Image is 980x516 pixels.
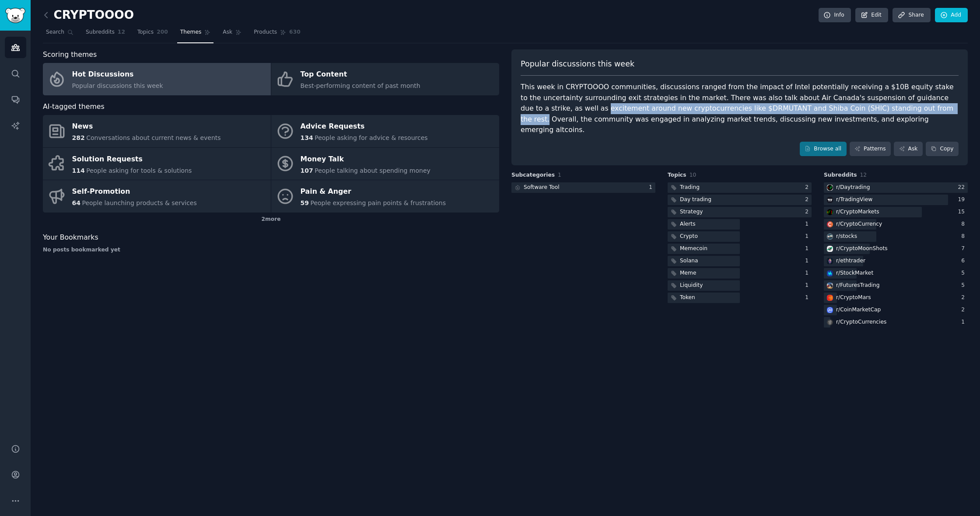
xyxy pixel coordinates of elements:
[668,207,812,218] a: Strategy2
[223,28,232,36] span: Ask
[958,196,968,204] div: 19
[850,142,891,157] a: Patterns
[301,134,313,141] span: 134
[827,295,833,301] img: CryptoMars
[961,269,968,277] div: 5
[668,256,812,267] a: Solana1
[521,82,959,136] div: This week in CRYPTOOOO communities, discussions ranged from the impact of Intel potentially recei...
[680,184,700,192] div: Trading
[958,184,968,192] div: 22
[558,172,561,178] span: 1
[301,82,420,89] span: Best-performing content of past month
[805,184,812,192] div: 2
[43,101,105,112] span: AI-tagged themes
[827,209,833,215] img: CryptoMarkets
[824,195,968,206] a: TradingViewr/TradingView19
[668,268,812,279] a: Meme1
[836,208,879,216] div: r/ CryptoMarkets
[827,221,833,227] img: CryptoCurrency
[824,207,968,218] a: CryptoMarketsr/CryptoMarkets15
[43,180,271,213] a: Self-Promotion64People launching products & services
[72,82,163,89] span: Popular discussions this week
[805,245,812,253] div: 1
[926,142,959,157] button: Copy
[86,134,220,141] span: Conversations about current news & events
[827,282,833,289] img: FuturesTrading
[680,269,696,277] div: Meme
[827,258,833,264] img: ethtrader
[680,233,698,241] div: Crypto
[180,28,202,36] span: Themes
[43,246,499,254] div: No posts bookmarked yet
[271,63,499,95] a: Top ContentBest-performing content of past month
[668,280,812,291] a: Liquidity1
[137,28,154,36] span: Topics
[301,152,430,166] div: Money Talk
[805,233,812,241] div: 1
[251,25,303,43] a: Products630
[805,269,812,277] div: 1
[680,208,703,216] div: Strategy
[961,257,968,265] div: 6
[43,148,271,180] a: Solution Requests114People asking for tools & solutions
[649,184,655,192] div: 1
[805,196,812,204] div: 2
[46,28,64,36] span: Search
[72,185,197,199] div: Self-Promotion
[668,231,812,242] a: Crypto1
[805,220,812,228] div: 1
[301,167,313,174] span: 107
[961,306,968,314] div: 2
[157,28,168,36] span: 200
[668,182,812,193] a: Trading2
[800,142,847,157] a: Browse all
[961,294,968,302] div: 2
[271,115,499,147] a: Advice Requests134People asking for advice & resources
[961,282,968,289] div: 5
[824,219,968,230] a: CryptoCurrencyr/CryptoCurrency8
[220,25,245,43] a: Ask
[827,246,833,252] img: CryptoMoonShots
[521,59,634,70] span: Popular discussions this week
[271,180,499,213] a: Pain & Anger59People expressing pain points & frustrations
[824,317,968,328] a: CryptoCurrenciesr/CryptoCurrencies1
[827,197,833,203] img: TradingView
[961,233,968,241] div: 8
[824,293,968,303] a: CryptoMarsr/CryptoMars2
[827,319,833,325] img: CryptoCurrencies
[680,196,711,204] div: Day trading
[824,256,968,267] a: ethtraderr/ethtrader6
[935,8,968,23] a: Add
[43,49,97,60] span: Scoring themes
[134,25,171,43] a: Topics200
[958,208,968,216] div: 15
[43,63,271,95] a: Hot DiscussionsPopular discussions this week
[836,257,865,265] div: r/ ethtrader
[689,172,696,178] span: 10
[301,199,309,206] span: 59
[86,28,115,36] span: Subreddits
[680,294,695,302] div: Token
[177,25,214,43] a: Themes
[805,282,812,289] div: 1
[43,213,499,227] div: 2 more
[72,152,192,166] div: Solution Requests
[668,244,812,255] a: Memecoin1
[836,233,857,241] div: r/ stocks
[680,220,696,228] div: Alerts
[43,115,271,147] a: News282Conversations about current news & events
[805,294,812,302] div: 1
[43,25,77,43] a: Search
[805,208,812,216] div: 2
[254,28,277,36] span: Products
[827,270,833,276] img: StockMarket
[824,171,857,179] span: Subreddits
[301,185,446,199] div: Pain & Anger
[43,8,134,22] h2: CRYPTOOOO
[827,185,833,191] img: Daytrading
[72,199,80,206] span: 64
[824,280,968,291] a: FuturesTradingr/FuturesTrading5
[5,8,25,23] img: GummySearch logo
[827,234,833,240] img: stocks
[310,199,446,206] span: People expressing pain points & frustrations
